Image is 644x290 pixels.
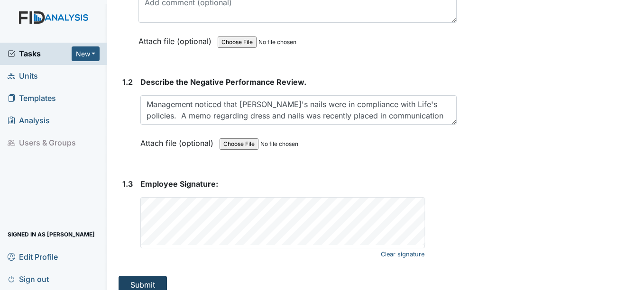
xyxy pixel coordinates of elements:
label: Attach file (optional) [140,132,217,149]
a: Clear signature [381,248,424,261]
label: 1.3 [122,178,133,190]
textarea: Management noticed that [PERSON_NAME]'s nails were in compliance with Life's policies. A memo reg... [140,95,456,125]
span: Analysis [8,113,50,128]
span: Units [8,69,38,83]
span: Describe the Negative Performance Review. [140,77,306,87]
label: Attach file (optional) [138,30,215,47]
span: Employee Signature: [140,179,218,189]
a: Tasks [8,48,72,59]
label: 1.2 [122,76,133,88]
span: Sign out [8,272,49,286]
span: Signed in as [PERSON_NAME] [8,227,95,242]
span: Edit Profile [8,249,58,264]
button: New [72,46,100,61]
span: Templates [8,91,56,106]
